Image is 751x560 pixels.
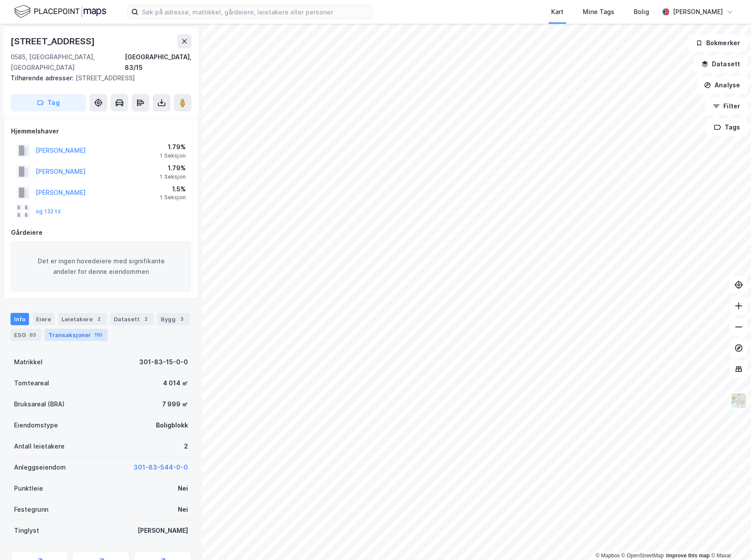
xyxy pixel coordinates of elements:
div: [GEOGRAPHIC_DATA], 83/15 [125,52,191,73]
button: Datasett [694,55,747,73]
div: 2 [94,315,103,323]
div: Boligblokk [156,420,188,431]
button: Tags [707,118,747,136]
div: Kontrollprogram for chat [707,518,751,560]
div: Datasett [110,313,154,325]
div: Nei [178,504,188,515]
div: [STREET_ADDRESS] [11,34,97,48]
button: Tag [11,94,86,111]
div: Mine Tags [583,7,614,17]
div: 1.79% [160,142,186,152]
div: 1 Seksjon [160,152,186,159]
div: Eiere [32,313,54,325]
div: 1.79% [160,163,186,173]
div: Leietakere [58,313,107,325]
div: Antall leietakere [14,441,65,452]
div: Det er ingen hovedeiere med signifikante andeler for denne eiendommen [11,241,191,291]
div: [STREET_ADDRESS] [11,73,184,83]
div: Info [11,313,29,325]
div: Nei [178,483,188,494]
div: Tinglyst [14,525,39,536]
div: Transaksjoner [45,329,108,341]
div: [PERSON_NAME] [137,525,188,536]
button: Analyse [697,76,747,94]
div: Eiendomstype [14,420,58,431]
span: Tilhørende adresser: [11,74,76,82]
div: 4 014 ㎡ [163,378,188,388]
div: [PERSON_NAME] [673,7,723,17]
iframe: Chat Widget [707,518,751,560]
div: Bygg [157,313,190,325]
a: Mapbox [596,553,620,559]
div: 1.5% [160,184,186,194]
div: Tomteareal [14,378,49,388]
div: 1 Seksjon [160,173,186,180]
div: Bolig [634,7,649,17]
div: 110 [93,330,104,339]
div: 2 [141,315,150,323]
div: Anleggseiendom [14,462,66,473]
a: Improve this map [666,553,710,559]
div: 0585, [GEOGRAPHIC_DATA], [GEOGRAPHIC_DATA] [11,52,125,73]
button: Bokmerker [688,34,747,52]
div: Gårdeiere [11,227,191,238]
img: Z [730,392,747,409]
div: Festegrunn [14,504,48,515]
img: logo.f888ab2527a4732fd821a326f86c7f29.svg [14,4,106,19]
div: Kart [551,7,563,17]
button: 301-83-544-0-0 [134,462,188,473]
div: Bruksareal (BRA) [14,399,65,409]
input: Søk på adresse, matrikkel, gårdeiere, leietakere eller personer [138,5,373,18]
div: 3 [177,315,186,323]
div: 2 [184,441,188,452]
div: Punktleie [14,483,43,494]
div: ESG [11,329,41,341]
div: Hjemmelshaver [11,126,191,136]
div: 301-83-15-0-0 [139,357,188,367]
div: 7 999 ㎡ [162,399,188,409]
div: Matrikkel [14,357,43,367]
a: OpenStreetMap [621,553,664,559]
div: 1 Seksjon [160,194,186,201]
div: 93 [28,330,38,339]
button: Filter [705,97,747,115]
